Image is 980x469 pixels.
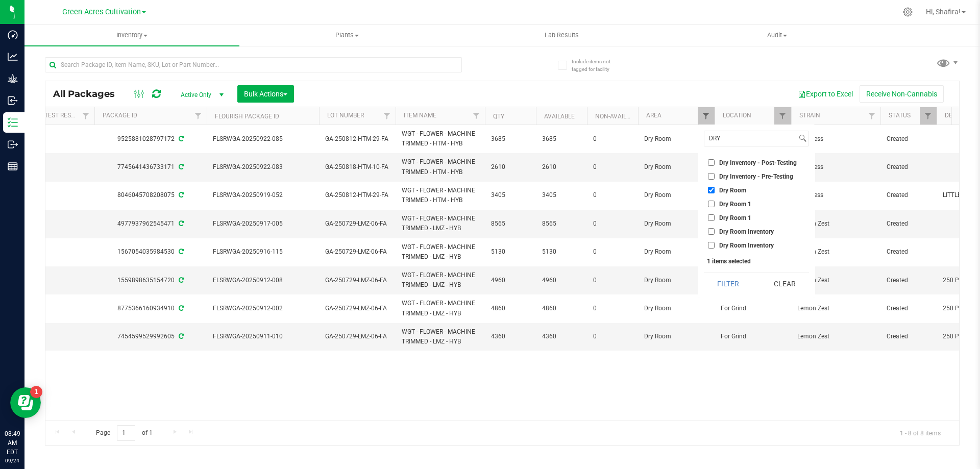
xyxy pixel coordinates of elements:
span: 0 [593,219,632,229]
span: 4360 [491,332,530,341]
span: 5130 [491,247,530,257]
span: Sync from Compliance System [177,277,184,284]
div: 8046045708208075 [93,190,208,200]
span: FLSRWGA-20250916-115 [213,247,313,257]
span: 3685 [542,134,581,144]
span: Dry Room [644,134,708,144]
button: Receive Non-Cannabis [860,85,944,103]
span: Dry Room [644,219,708,229]
span: Hot Mess [797,162,874,172]
input: Dry Room [708,187,715,193]
iframe: Resource center [10,387,41,418]
div: 1559898635154720 [93,276,208,285]
div: 1567054035984530 [93,247,208,257]
div: 1 items selected [707,258,806,265]
input: Dry Room Inventory [708,242,715,249]
button: Export to Excel [791,85,860,103]
span: GA-250729-LMZ-06-FA [325,276,389,285]
a: Filter [78,107,94,125]
span: GA-250812-HTM-29-FA [325,134,389,144]
span: FLSRWGA-20250922-085 [213,134,313,144]
span: All Packages [53,88,125,100]
span: FLSRWGA-20250922-083 [213,162,313,172]
a: Status [889,112,911,119]
a: Filter [468,107,485,125]
span: Page of 1 [87,425,161,441]
span: Bulk Actions [244,90,287,98]
span: Dry Room [644,276,708,285]
span: 3685 [491,134,530,144]
inline-svg: Analytics [8,52,18,62]
span: Audit [670,31,884,40]
span: 0 [593,304,632,313]
input: Dry Room 1 [708,201,715,207]
span: 8565 [491,219,530,229]
button: Bulk Actions [237,85,294,103]
a: Available [544,113,575,120]
span: Lemon Zest [797,304,874,313]
span: 8565 [542,219,581,229]
span: FLSRWGA-20250911-010 [213,332,313,341]
span: Dry Room [644,304,708,313]
a: Audit [670,24,885,46]
span: Dry Room [644,162,708,172]
button: Filter [704,273,753,295]
span: Dry Room 1 [719,215,751,221]
span: GA-250729-LMZ-06-FA [325,332,389,341]
span: Include items not tagged for facility [572,58,623,73]
div: 7745641436733171 [93,162,208,172]
span: WGT - FLOWER - MACHINE TRIMMED - HTM - HYB [402,157,479,177]
a: Strain [799,112,820,119]
span: For Grind [721,304,785,313]
span: 1 - 8 of 8 items [892,425,949,440]
span: WGT - FLOWER - MACHINE TRIMMED - HTM - HYB [402,129,479,149]
span: Dry Room Inventory [719,242,774,249]
a: Non-Available [595,113,641,120]
input: Search Package ID, Item Name, SKU, Lot or Part Number... [45,57,462,72]
span: Green Acres Cultivation [62,8,141,16]
span: Sync from Compliance System [177,333,184,340]
iframe: Resource center unread badge [30,386,42,398]
input: 1 [117,425,135,441]
div: 8775366160934910 [93,304,208,313]
span: Created [887,332,930,341]
input: Search [704,131,797,146]
span: GA-250729-LMZ-06-FA [325,219,389,229]
span: 5130 [542,247,581,257]
span: FLSRWGA-20250912-008 [213,276,313,285]
span: For Grind [721,332,785,341]
span: 2610 [491,162,530,172]
span: WGT - FLOWER - MACHINE TRIMMED - LMZ - HYB [402,327,479,347]
span: Hi, Shafira! [926,8,961,16]
inline-svg: Inventory [8,117,18,128]
a: Package ID [103,112,137,119]
a: Lab Results [454,24,669,46]
span: 0 [593,247,632,257]
span: Sync from Compliance System [177,191,184,199]
span: Dry Room 1 [719,201,751,207]
span: Lemon Zest [797,219,874,229]
span: 3405 [542,190,581,200]
span: 0 [593,162,632,172]
span: Lemon Zest [797,247,874,257]
div: 7454599529992605 [93,332,208,341]
span: Dry Room [644,332,708,341]
a: Area [646,112,661,119]
span: Lemon Zest [797,332,874,341]
span: Created [887,190,930,200]
span: FLSRWGA-20250917-005 [213,219,313,229]
inline-svg: Reports [8,161,18,171]
input: Dry Inventory - Post-Testing [708,159,715,166]
span: 3405 [491,190,530,200]
span: WGT - FLOWER - MACHINE TRIMMED - HTM - HYB [402,186,479,205]
a: Lot Number [327,112,364,119]
span: 0 [593,276,632,285]
span: Lemon Zest [797,276,874,285]
span: WGT - FLOWER - MACHINE TRIMMED - LMZ - HYB [402,214,479,233]
span: 0 [593,190,632,200]
span: Created [887,162,930,172]
span: 4860 [542,304,581,313]
a: Filter [920,107,937,125]
span: Dry Inventory - Pre-Testing [719,174,793,180]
